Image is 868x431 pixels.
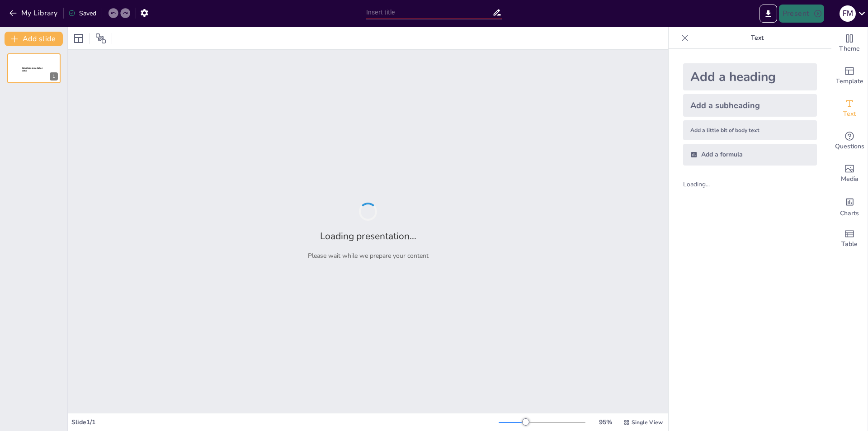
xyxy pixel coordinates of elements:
[843,109,856,119] span: Text
[50,72,58,81] div: 1
[320,230,416,242] h2: Loading presentation...
[836,76,863,86] span: Template
[840,5,856,22] div: F M
[841,239,858,249] span: Table
[366,6,492,19] input: Insert title
[22,67,42,72] span: Sendsteps presentation editor
[831,190,868,223] div: Add charts and graphs
[835,142,864,152] span: Questions
[831,157,868,190] div: Add images, graphics, shapes or video
[683,180,725,189] div: Loading...
[839,44,860,54] span: Theme
[71,418,499,426] div: Slide 1 / 1
[840,208,859,218] span: Charts
[68,9,96,18] div: Saved
[840,5,856,23] button: F M
[71,31,86,46] div: Layout
[95,33,106,44] span: Position
[5,32,63,46] button: Add slide
[683,63,817,90] div: Add a heading
[594,418,616,426] div: 95 %
[831,223,868,255] div: Add a table
[7,6,61,20] button: My Library
[683,94,817,117] div: Add a subheading
[841,174,859,184] span: Media
[7,53,61,83] div: 1
[683,120,817,140] div: Add a little bit of body text
[632,419,663,426] span: Single View
[831,125,868,157] div: Get real-time input from your audience
[831,60,868,92] div: Add ready made slides
[683,144,817,166] div: Add a formula
[779,5,824,23] button: Present
[831,27,868,60] div: Change the overall theme
[759,5,777,23] button: Export to PowerPoint
[692,27,822,49] p: Text
[831,92,868,125] div: Add text boxes
[308,251,429,260] p: Please wait while we prepare your content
